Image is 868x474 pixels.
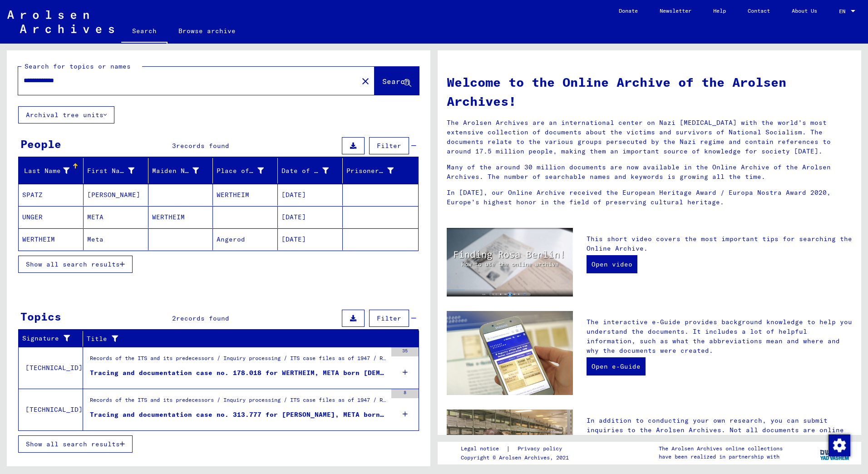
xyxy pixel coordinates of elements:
[343,158,418,183] mat-header-cell: Prisoner #
[346,166,394,176] div: Prisoner #
[172,142,176,150] span: 3
[84,158,148,183] mat-header-cell: First Name
[510,444,573,454] a: Privacy policy
[19,347,83,389] td: [TECHNICAL_ID]
[148,158,213,183] mat-header-cell: Maiden Name
[818,441,852,464] img: yv_logo.png
[26,440,120,448] span: Show all search results
[19,158,84,183] mat-header-cell: Last Name
[152,163,213,178] div: Maiden Name
[461,444,506,454] a: Legal notice
[278,228,343,250] mat-cell: [DATE]
[20,136,61,152] div: People
[369,137,409,154] button: Filter
[152,166,199,176] div: Maiden Name
[217,166,264,176] div: Place of Birth
[121,20,168,44] a: Search
[19,228,84,250] mat-cell: WERTHEIM
[447,163,852,182] p: Many of the around 30 million documents are now available in the Online Archive of the Arolsen Ar...
[87,331,408,346] div: Title
[281,163,342,178] div: Date of Birth
[18,106,114,123] button: Archival tree units
[375,67,419,95] button: Search
[20,308,61,325] div: Topics
[22,166,69,176] div: Last Name
[278,206,343,228] mat-cell: [DATE]
[172,314,176,322] span: 2
[829,434,850,456] img: Change consent
[587,234,852,253] p: This short video covers the most important tips for searching the Online Archive.
[176,314,229,322] span: records found
[176,142,229,150] span: records found
[84,228,148,250] mat-cell: Meta
[22,163,83,178] div: Last Name
[168,20,247,42] a: Browse archive
[659,453,783,461] p: have been realized in partnership with
[90,368,387,378] div: Tracing and documentation case no. 178.018 for WERTHEIM, META born [DEMOGRAPHIC_DATA]
[84,184,148,206] mat-cell: [PERSON_NAME]
[217,163,277,178] div: Place of Birth
[90,354,387,367] div: Records of the ITS and its predecessors / Inquiry processing / ITS case files as of 1947 / Reposi...
[356,72,375,90] button: Clear
[461,444,573,454] div: |
[84,206,148,228] mat-cell: META
[587,357,646,375] a: Open e-Guide
[26,260,120,268] span: Show all search results
[461,454,573,462] p: Copyright © Arolsen Archives, 2021
[90,410,387,420] div: Tracing and documentation case no. 313.777 for [PERSON_NAME], META born [DEMOGRAPHIC_DATA]
[391,389,419,398] div: 8
[19,184,84,206] mat-cell: SPATZ
[87,163,148,178] div: First Name
[25,62,131,70] mat-label: Search for topics or names
[447,118,852,156] p: The Arolsen Archives are an international center on Nazi [MEDICAL_DATA] with the world’s most ext...
[22,334,71,343] div: Signature
[18,256,133,273] button: Show all search results
[369,310,409,327] button: Filter
[213,158,278,183] mat-header-cell: Place of Birth
[659,444,783,453] p: The Arolsen Archives online collections
[7,10,114,33] img: Arolsen_neg.svg
[19,206,84,228] mat-cell: UNGER
[19,389,83,430] td: [TECHNICAL_ID]
[87,166,134,176] div: First Name
[90,396,387,409] div: Records of the ITS and its predecessors / Inquiry processing / ITS case files as of 1947 / Reposi...
[587,317,852,355] p: The interactive e-Guide provides background knowledge to help you understand the documents. It in...
[278,184,343,206] mat-cell: [DATE]
[447,228,573,296] img: video.jpg
[213,184,278,206] mat-cell: WERTHEIM
[828,434,850,456] div: Change consent
[447,311,573,395] img: eguide.jpg
[839,8,849,15] span: EN
[447,188,852,207] p: In [DATE], our Online Archive received the European Heritage Award / Europa Nostra Award 2020, Eu...
[587,255,637,273] a: Open video
[377,142,401,150] span: Filter
[360,76,371,87] mat-icon: close
[377,314,401,322] span: Filter
[391,347,419,356] div: 35
[447,73,852,111] h1: Welcome to the Online Archive of the Arolsen Archives!
[18,435,133,453] button: Show all search results
[346,163,407,178] div: Prisoner #
[22,331,83,346] div: Signature
[148,206,213,228] mat-cell: WERTHEIM
[87,334,396,344] div: Title
[382,77,409,86] span: Search
[587,416,852,454] p: In addition to conducting your own research, you can submit inquiries to the Arolsen Archives. No...
[213,228,278,250] mat-cell: Angerod
[281,166,329,176] div: Date of Birth
[278,158,343,183] mat-header-cell: Date of Birth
